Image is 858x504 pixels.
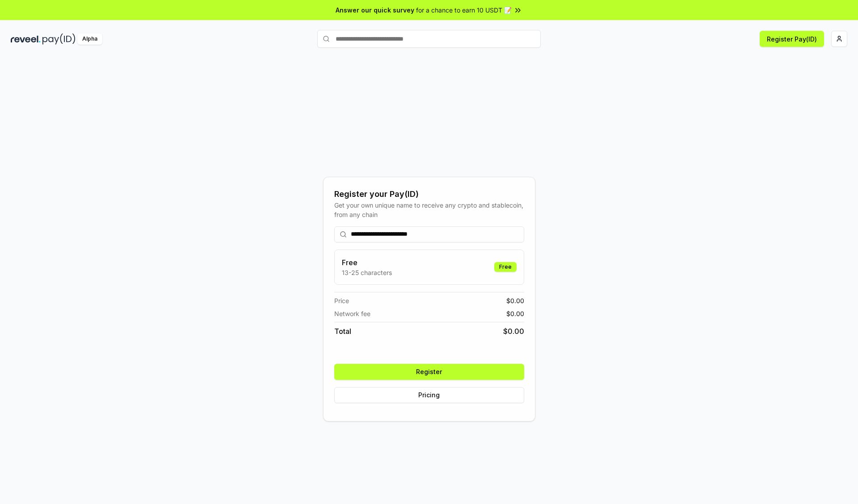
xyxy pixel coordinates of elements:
[334,188,524,200] div: Register your Pay(ID)
[494,262,517,272] div: Free
[503,326,524,337] span: $ 0.00
[506,309,524,318] span: $ 0.00
[334,387,524,403] button: Pricing
[342,257,392,268] h3: Free
[506,296,524,305] span: $ 0.00
[42,33,76,45] img: pay_id
[11,33,41,45] img: reveel_dark
[760,31,824,47] button: Register Pay(ID)
[334,200,524,219] div: Get your own unique name to receive any crypto and stablecoin, from any chain
[334,326,351,337] span: Total
[416,5,512,15] span: for a chance to earn 10 USDT 📝
[77,33,102,45] div: Alpha
[334,296,349,305] span: Price
[342,268,392,277] p: 13-25 characters
[334,364,524,380] button: Register
[336,5,414,15] span: Answer our quick survey
[334,309,370,318] span: Network fee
